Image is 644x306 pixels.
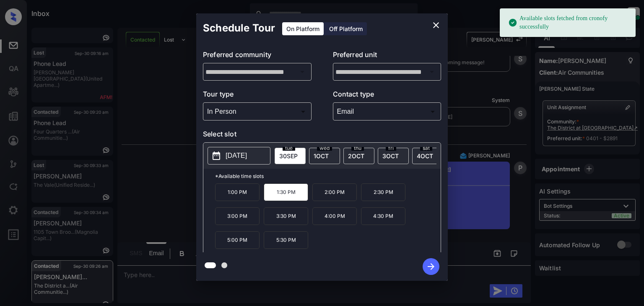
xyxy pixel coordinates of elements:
[325,22,367,35] div: Off Platform
[317,146,332,151] span: wed
[351,146,364,151] span: thu
[309,148,340,164] div: date-select
[203,50,312,63] p: Preferred community
[203,89,312,102] p: Tour type
[343,148,374,164] div: date-select
[378,148,409,164] div: date-select
[312,207,357,225] p: 4:00 PM
[205,105,309,118] div: In Person
[333,89,441,102] p: Contact type
[412,148,443,164] div: date-select
[215,231,260,249] p: 5:00 PM
[335,105,439,118] div: Email
[279,152,298,160] span: 30 SEP
[417,152,433,160] span: 4 OCT
[361,183,405,201] p: 2:30 PM
[348,152,364,160] span: 2 OCT
[361,207,405,225] p: 4:30 PM
[382,152,399,160] span: 3 OCT
[215,207,260,225] p: 3:00 PM
[312,183,357,201] p: 2:00 PM
[215,169,441,183] p: *Available time slots
[215,183,260,201] p: 1:00 PM
[264,183,308,201] p: 1:30 PM
[264,207,308,225] p: 3:30 PM
[196,13,282,43] h2: Schedule Tour
[264,231,308,249] p: 5:30 PM
[420,146,432,151] span: sat
[203,129,441,142] p: Select slot
[226,151,247,161] p: [DATE]
[283,146,295,151] span: tue
[386,146,396,151] span: fri
[314,152,329,160] span: 1 OCT
[333,50,441,63] p: Preferred unit
[282,22,324,35] div: On Platform
[508,11,629,34] div: Available slots fetched from cronofy successfully
[275,148,306,164] div: date-select
[418,256,444,277] button: btn-next
[428,17,444,34] button: close
[208,147,270,165] button: [DATE]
